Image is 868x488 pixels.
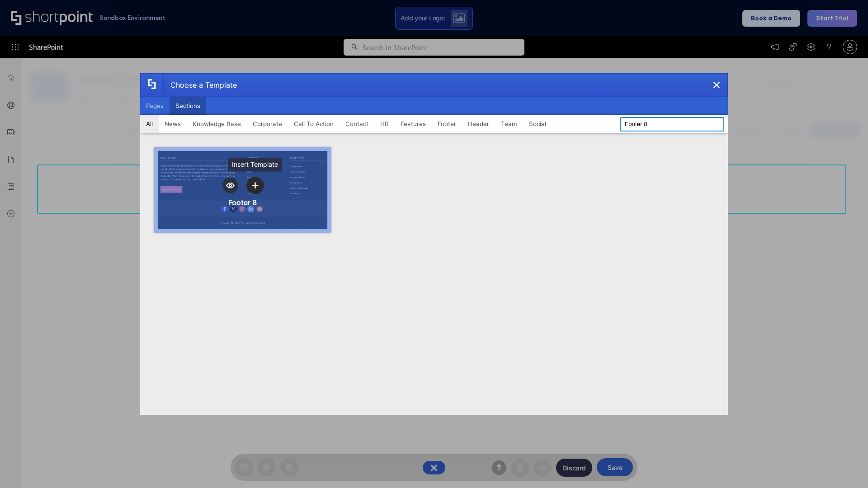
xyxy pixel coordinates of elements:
[140,97,170,115] button: Pages
[140,73,728,415] div: template selector
[340,115,374,133] button: Contact
[140,115,159,133] button: All
[462,115,495,133] button: Header
[823,445,868,488] iframe: Chat Widget
[187,115,247,133] button: Knowledge Base
[163,74,237,96] div: Choose a Template
[523,115,552,133] button: Social
[495,115,523,133] button: Team
[170,97,206,115] button: Sections
[395,115,432,133] button: Features
[620,117,724,131] input: Search
[374,115,395,133] button: HR
[247,115,288,133] button: Corporate
[432,115,462,133] button: Footer
[288,115,340,133] button: Call To Action
[228,198,257,207] div: Footer 8
[159,115,187,133] button: News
